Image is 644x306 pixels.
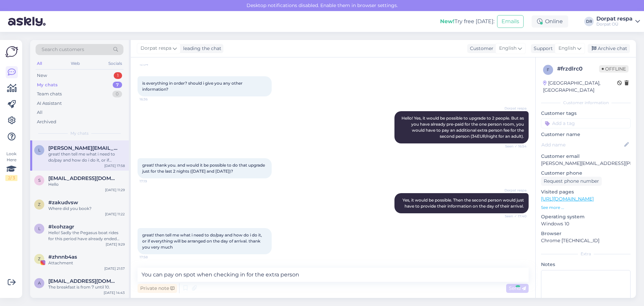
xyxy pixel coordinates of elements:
[38,178,41,183] span: s
[37,82,58,88] div: My chats
[113,82,122,88] div: 7
[541,131,631,138] p: Customer name
[501,106,527,111] span: Dorpat respa
[142,81,244,92] span: is everything in order? should i give you any other information?
[37,109,43,116] div: All
[541,230,631,237] p: Browser
[541,141,623,148] input: Add name
[543,80,617,94] div: [GEOGRAPHIC_DATA], [GEOGRAPHIC_DATA]
[501,144,527,149] span: Seen ✓ 16:54
[69,59,81,68] div: Web
[105,187,125,192] div: [DATE] 11:29
[37,72,47,79] div: New
[48,145,118,151] span: lourenco.m.catarina@gmail.com
[541,196,594,202] a: [URL][DOMAIN_NAME]
[541,220,631,227] p: Windows 10
[104,290,125,295] div: [DATE] 14:43
[140,62,165,67] span: 12:04
[48,224,74,230] span: #lxohzagr
[541,170,631,177] p: Customer phone
[596,21,633,27] div: Dorpat OÜ
[499,45,517,52] span: English
[37,100,62,107] div: AI Assistant
[48,206,125,212] div: Where did you book?
[440,17,494,26] div: Try free [DATE]:
[531,45,553,52] div: Support
[541,237,631,244] p: Chrome [TECHNICAL_ID]
[401,116,525,139] span: Hello! Yes, it would be possible to upgrade to 2 people. But as you have already pre-paid for the...
[140,179,165,184] span: 17:19
[48,284,125,290] div: The breakfast is from 7 until 10.
[467,45,493,52] div: Customer
[142,232,263,250] span: great! then tell me what i need to do/pay and how do i do it, or if everything will be arranged o...
[5,175,17,181] div: 2 / 3
[541,188,631,195] p: Visited pages
[37,91,62,97] div: Team chats
[105,212,125,217] div: [DATE] 11:22
[541,160,631,167] p: [PERSON_NAME][EMAIL_ADDRESS][PERSON_NAME][DOMAIN_NAME]
[38,202,41,207] span: z
[140,255,165,260] span: 17:58
[42,46,84,53] span: Search customers
[501,188,527,193] span: Dorpat respa
[48,175,118,181] span: shadoe84@gmail.com
[541,261,631,268] p: Notes
[48,278,118,284] span: anykanen1@gmail.com
[38,256,41,261] span: z
[70,130,89,136] span: My chats
[596,16,640,27] a: Dorpat respaDorpat OÜ
[38,280,41,286] span: a
[532,15,568,28] div: Online
[584,17,594,26] div: DR
[48,181,125,187] div: Hello
[106,242,125,247] div: [DATE] 9:29
[114,72,122,79] div: 1
[140,97,165,102] span: 16:36
[541,177,602,186] div: Request phone number
[596,16,633,21] div: Dorpat respa
[107,59,123,68] div: Socials
[588,44,630,53] div: Archive chat
[541,100,631,106] div: Customer information
[547,67,549,72] span: f
[558,45,576,52] span: English
[48,151,125,163] div: great! then tell me what i need to do/pay and how do i do it, or if everything will be arranged o...
[541,118,631,128] input: Add a tag
[180,45,221,52] div: leading the chat
[48,230,125,242] div: Hello! Sadly the Pegasus boat rides for this period have already ended and they do them only per ...
[37,119,56,125] div: Archived
[541,205,631,211] p: See more ...
[142,163,266,174] span: great! thank you. and would it be possible to do that upgrade just for the last 2 nights ([DATE] ...
[541,110,631,117] p: Customer tags
[48,260,125,266] div: Attachment
[5,151,17,181] div: Look Here
[38,147,41,152] span: l
[557,65,599,73] div: # frzdlrc0
[541,153,631,160] p: Customer email
[5,45,18,58] img: Askly Logo
[112,91,122,97] div: 0
[36,59,43,68] div: All
[402,198,525,209] span: Yes, it would be possible. Then the second person would just have to provide their information on...
[599,65,629,73] span: Offline
[38,226,41,231] span: l
[48,200,78,206] span: #zakudvsw
[440,18,454,25] b: New!
[48,254,77,260] span: #zhnnb4as
[501,214,527,219] span: Seen ✓ 17:40
[541,213,631,220] p: Operating system
[104,266,125,271] div: [DATE] 21:57
[541,251,631,257] div: Extra
[497,15,524,28] button: Emails
[104,163,125,168] div: [DATE] 17:58
[141,45,171,52] span: Dorpat respa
